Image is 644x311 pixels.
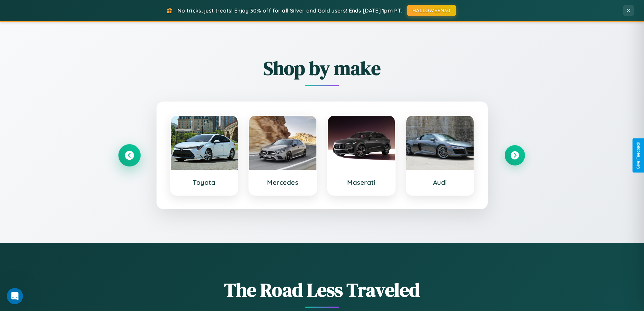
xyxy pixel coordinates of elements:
h3: Toyota [177,178,231,186]
h3: Maserati [335,178,388,186]
span: No tricks, just treats! Enjoy 30% off for all Silver and Gold users! Ends [DATE] 1pm PT. [177,7,402,14]
h2: Shop by make [119,55,525,81]
div: Give Feedback [636,142,641,169]
h1: The Road Less Traveled [119,277,525,303]
iframe: Intercom live chat [7,288,23,304]
h3: Audi [413,178,467,186]
h3: Mercedes [256,178,310,186]
button: HALLOWEEN30 [407,5,456,16]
